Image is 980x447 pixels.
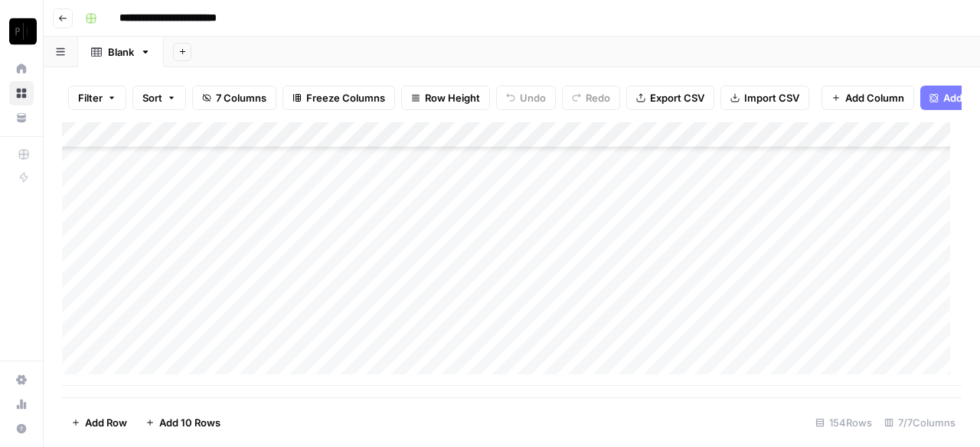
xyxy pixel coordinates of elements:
[85,415,127,430] span: Add Row
[68,86,126,110] button: Filter
[78,37,164,67] a: Blank
[142,90,162,105] span: Sort
[9,368,34,392] a: Settings
[720,86,809,110] button: Import CSV
[132,86,186,110] button: Sort
[425,90,480,105] span: Row Height
[809,410,878,435] div: 154 Rows
[401,86,490,110] button: Row Height
[520,90,546,105] span: Undo
[306,90,385,105] span: Freeze Columns
[562,86,620,110] button: Redo
[845,90,904,105] span: Add Column
[283,86,395,110] button: Freeze Columns
[9,416,34,441] button: Help + Support
[216,90,266,105] span: 7 Columns
[108,44,134,60] div: Blank
[9,392,34,416] a: Usage
[192,86,276,110] button: 7 Columns
[650,90,704,105] span: Export CSV
[9,18,37,45] img: Paragon Intel - Copyediting Logo
[744,90,799,105] span: Import CSV
[822,86,914,110] button: Add Column
[9,57,34,81] a: Home
[62,410,136,435] button: Add Row
[586,90,610,105] span: Redo
[159,415,220,430] span: Add 10 Rows
[9,105,34,130] a: Your Data
[9,12,34,50] button: Workspace: Paragon Intel - Copyediting
[136,410,230,435] button: Add 10 Rows
[626,86,714,110] button: Export CSV
[78,90,103,105] span: Filter
[496,86,556,110] button: Undo
[878,410,962,435] div: 7/7 Columns
[9,81,34,105] a: Browse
